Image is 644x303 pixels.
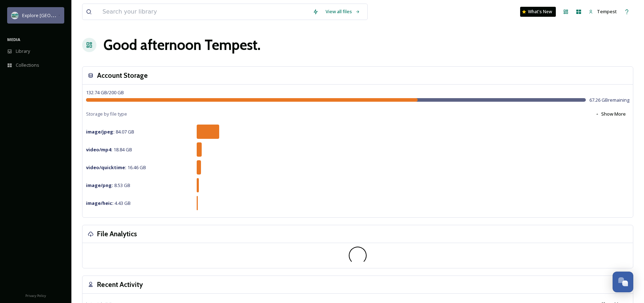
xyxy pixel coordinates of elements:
[16,48,30,55] span: Library
[97,279,143,290] h3: Recent Activity
[22,12,120,19] span: Explore [GEOGRAPHIC_DATA][PERSON_NAME]
[86,89,124,96] span: 132.74 GB / 200 GB
[86,200,114,206] strong: image/heic :
[613,272,633,292] button: Open Chat
[86,146,112,153] strong: video/mp4 :
[86,111,127,117] span: Storage by file type
[86,128,134,135] span: 84.07 GB
[322,5,364,19] a: View all files
[97,70,148,81] h3: Account Storage
[7,37,20,42] span: MEDIA
[86,164,126,171] strong: video/quicktime :
[11,12,19,19] img: 67e7af72-b6c8-455a-acf8-98e6fe1b68aa.avif
[597,8,617,15] span: Tempest
[86,182,130,188] span: 8.53 GB
[589,97,629,103] span: 67.26 GB remaining
[25,291,46,299] a: Privacy Policy
[86,182,113,188] strong: image/png :
[97,229,137,239] h3: File Analytics
[585,5,620,19] a: Tempest
[104,34,261,56] h1: Good afternoon Tempest .
[25,293,46,298] span: Privacy Policy
[520,7,556,17] a: What's New
[86,146,132,153] span: 18.84 GB
[16,62,39,69] span: Collections
[86,200,131,206] span: 4.43 GB
[86,164,146,171] span: 16.46 GB
[99,4,309,20] input: Search your library
[592,107,629,121] button: Show More
[86,128,115,135] strong: image/jpeg :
